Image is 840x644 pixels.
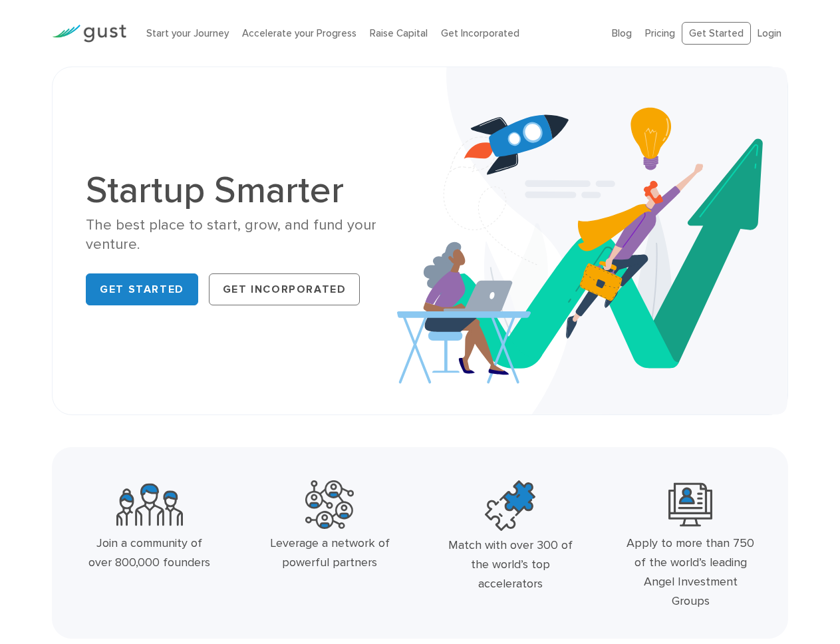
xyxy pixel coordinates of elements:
img: Top Accelerators [485,480,535,531]
img: Leading Angel Investment [668,480,712,529]
img: Powerful Partners [305,480,354,529]
a: Pricing [645,27,675,39]
a: Get Incorporated [441,27,519,39]
img: Gust Logo [52,25,126,43]
h1: Startup Smarter [86,172,410,209]
div: Match with over 300 of the world’s top accelerators [446,536,575,593]
img: Community Founders [116,480,183,529]
div: Leverage a network of powerful partners [265,534,394,573]
img: Startup Smarter Hero [397,67,787,414]
a: Start your Journey [146,27,229,39]
a: Get Started [682,22,751,45]
div: Join a community of over 800,000 founders [85,534,213,573]
div: The best place to start, grow, and fund your venture. [86,216,410,255]
a: Get Started [86,273,198,305]
a: Blog [612,27,632,39]
a: Get Incorporated [209,273,360,305]
a: Raise Capital [370,27,428,39]
div: Apply to more than 750 of the world’s leading Angel Investment Groups [627,534,755,611]
a: Accelerate your Progress [242,27,356,39]
a: Login [758,27,781,39]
